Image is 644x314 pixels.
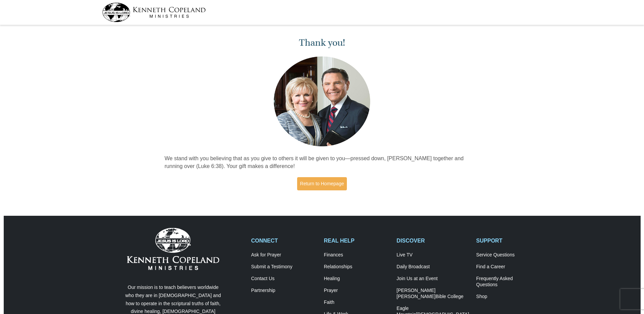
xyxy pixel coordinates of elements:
h1: Thank you! [164,37,480,48]
a: Healing [324,276,390,282]
a: Finances [324,252,390,258]
a: Relationships [324,264,390,270]
h2: DISCOVER [397,237,469,244]
img: Kenneth and Gloria [272,55,372,148]
a: Shop [476,294,542,300]
span: Bible College [436,294,464,299]
a: Join Us at an Event [397,276,469,282]
a: Daily Broadcast [397,264,469,270]
p: We stand with you believing that as you give to others it will be given to you—pressed down, [PER... [164,155,480,170]
a: Contact Us [251,276,317,282]
a: Find a Career [476,264,542,270]
a: Frequently AskedQuestions [476,276,542,288]
a: Ask for Prayer [251,252,317,258]
h2: CONNECT [251,237,317,244]
img: kcm-header-logo.svg [102,3,206,22]
a: Faith [324,299,390,306]
a: [PERSON_NAME] [PERSON_NAME]Bible College [397,288,469,300]
a: Service Questions [476,252,542,258]
a: Partnership [251,288,317,294]
a: Submit a Testimony [251,264,317,270]
a: Prayer [324,288,390,294]
a: Return to Homepage [297,177,347,190]
img: Kenneth Copeland Ministries [127,228,219,270]
h2: SUPPORT [476,237,542,244]
h2: REAL HELP [324,237,390,244]
a: Live TV [397,252,469,258]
